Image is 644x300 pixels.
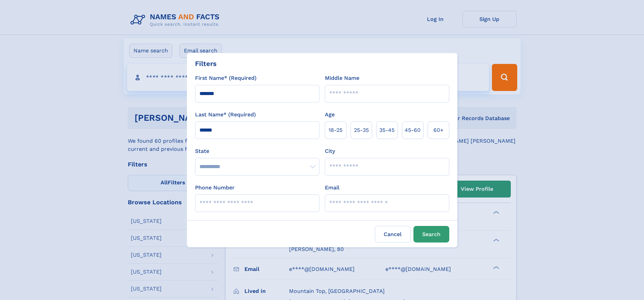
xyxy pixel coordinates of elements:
[195,111,256,119] label: Last Name* (Required)
[413,226,449,243] button: Search
[379,126,395,134] span: 35‑45
[329,126,342,134] span: 18‑25
[195,59,217,69] div: Filters
[325,147,335,155] label: City
[325,74,359,82] label: Middle Name
[325,184,339,192] label: Email
[195,184,235,192] label: Phone Number
[325,111,335,119] label: Age
[405,126,421,134] span: 45‑60
[433,126,444,134] span: 60+
[195,147,319,155] label: State
[375,226,411,243] label: Cancel
[354,126,369,134] span: 25‑35
[195,74,257,82] label: First Name* (Required)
